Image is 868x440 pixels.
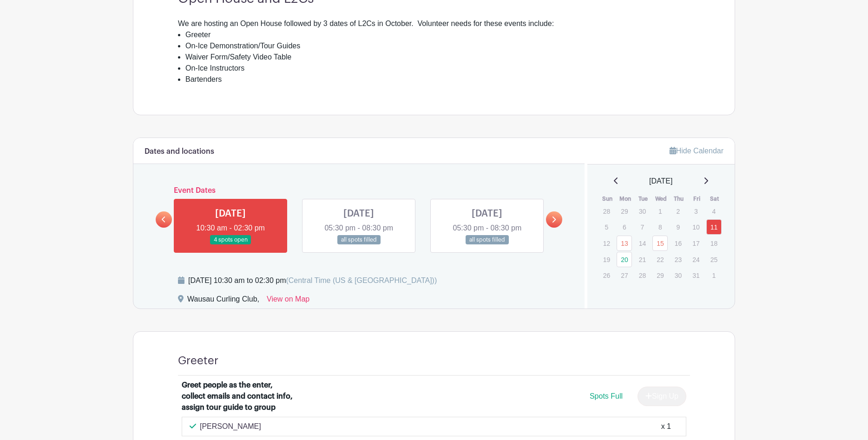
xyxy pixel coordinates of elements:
div: Greet people as the enter, collect emails and contact info, assign tour guide to group [182,380,297,413]
p: 9 [671,220,686,234]
li: Bartenders [185,74,690,85]
p: 22 [652,252,668,267]
li: On-Ice Instructors [185,63,690,74]
p: 30 [671,268,686,282]
a: 11 [706,219,722,235]
th: Sun [598,194,617,204]
th: Wed [652,194,670,204]
p: 24 [688,252,704,267]
p: 23 [671,252,686,267]
div: We are hosting an Open House followed by 3 dates of L2Cs in October. Volunteer needs for these ev... [178,18,690,29]
p: 3 [688,204,704,218]
p: 7 [635,220,650,234]
a: 15 [652,236,668,251]
p: 1 [652,204,668,218]
p: 29 [652,268,668,282]
li: On-Ice Demonstration/Tour Guides [185,40,690,52]
p: 19 [599,252,614,267]
p: 31 [688,268,704,282]
p: [PERSON_NAME] [200,421,261,432]
div: [DATE] 10:30 am to 02:30 pm [188,275,437,286]
p: 5 [599,220,614,234]
p: 16 [671,236,686,250]
p: 27 [617,268,632,282]
a: 20 [617,252,632,267]
p: 18 [706,236,722,250]
span: Spots Full [590,392,623,400]
h6: Dates and locations [145,147,214,156]
p: 2 [671,204,686,218]
p: 1 [706,268,722,282]
p: 26 [599,268,614,282]
p: 25 [706,252,722,267]
a: Hide Calendar [670,147,723,155]
a: 13 [617,236,632,251]
p: 17 [688,236,704,250]
li: Waiver Form/Safety Video Table [185,52,690,63]
div: Wausau Curling Club, [187,294,259,309]
p: 6 [617,220,632,234]
th: Fri [688,194,706,204]
div: x 1 [661,421,671,432]
span: [DATE] [649,176,672,187]
h6: Event Dates [172,186,546,195]
li: Greeter [185,29,690,40]
p: 30 [635,204,650,218]
a: View on Map [267,294,309,309]
th: Mon [616,194,634,204]
p: 10 [688,220,704,234]
span: (Central Time (US & [GEOGRAPHIC_DATA])) [286,276,437,284]
h4: Greeter [178,354,218,368]
th: Thu [670,194,688,204]
p: 4 [706,204,722,218]
p: 28 [635,268,650,282]
p: 28 [599,204,614,218]
p: 12 [599,236,614,250]
p: 14 [635,236,650,250]
p: 29 [617,204,632,218]
p: 21 [635,252,650,267]
p: 8 [652,220,668,234]
th: Sat [706,194,724,204]
th: Tue [634,194,652,204]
